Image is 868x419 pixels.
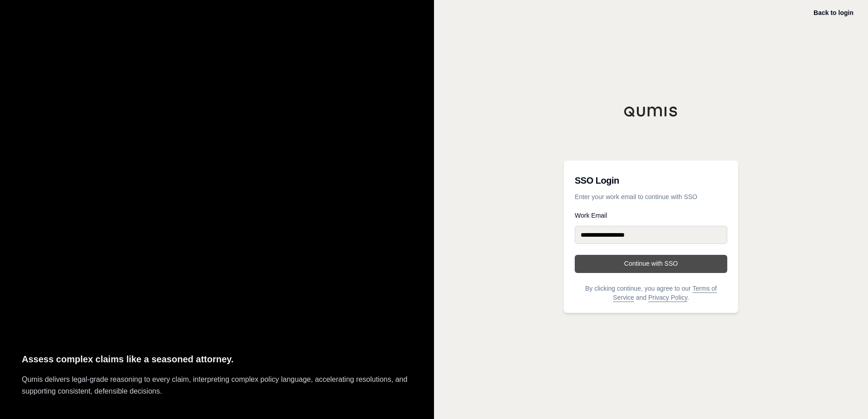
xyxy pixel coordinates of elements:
[22,352,412,367] p: Assess complex claims like a seasoned attorney.
[575,284,727,302] p: By clicking continue, you agree to our and .
[575,192,727,201] p: Enter your work email to continue with SSO
[22,374,412,397] p: Qumis delivers legal-grade reasoning to every claim, interpreting complex policy language, accele...
[814,9,853,16] a: Back to login
[624,106,678,117] img: Qumis
[575,255,727,273] button: Continue with SSO
[575,212,727,219] label: Work Email
[575,171,727,190] h3: SSO Login
[648,294,687,301] a: Privacy Policy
